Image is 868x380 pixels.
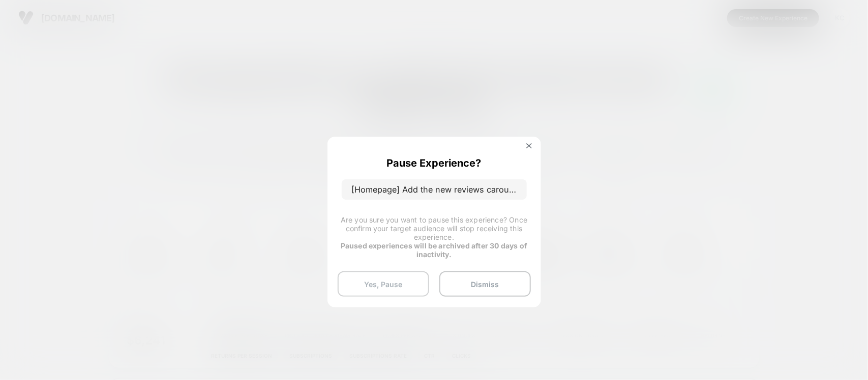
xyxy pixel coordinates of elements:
[341,215,527,241] span: Are you sure you want to pause this experience? Once confirm your target audience will stop recei...
[439,271,531,297] button: Dismiss
[342,179,527,200] p: [Homepage] Add the new reviews carousel below the banner (Implemented)
[341,241,527,259] strong: Paused experiences will be archived after 30 days of inactivity.
[387,157,482,169] p: Pause Experience?
[527,143,532,148] img: close
[338,271,429,297] button: Yes, Pause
